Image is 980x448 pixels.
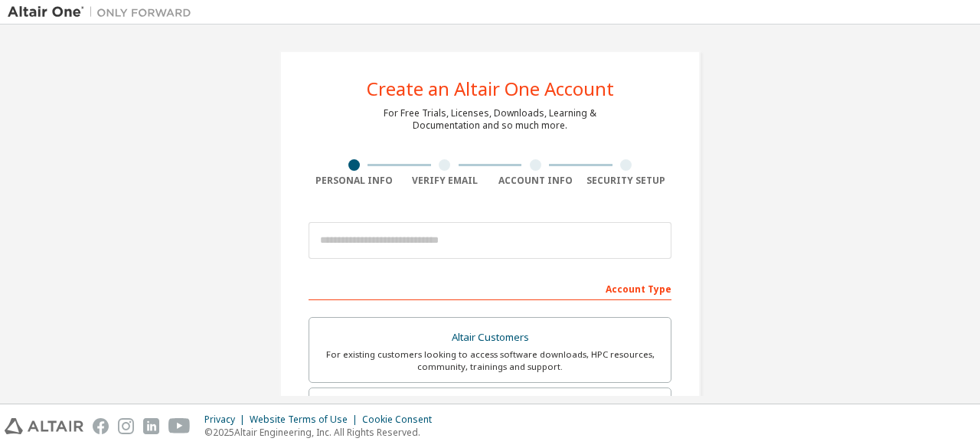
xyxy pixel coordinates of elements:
div: Account Info [490,175,581,187]
div: Altair Customers [318,327,661,348]
img: instagram.svg [118,418,134,434]
div: For Free Trials, Licenses, Downloads, Learning & Documentation and so much more. [384,107,596,132]
div: For existing customers looking to access software downloads, HPC resources, community, trainings ... [318,348,661,373]
div: Cookie Consent [362,414,441,426]
img: Altair One [8,5,199,20]
div: Security Setup [581,175,672,187]
img: altair_logo.svg [5,418,83,434]
img: facebook.svg [93,418,109,434]
div: Privacy [204,414,250,426]
div: Create an Altair One Account [367,80,614,98]
div: Personal Info [309,175,400,187]
img: linkedin.svg [143,418,159,434]
img: youtube.svg [168,418,191,434]
div: Website Terms of Use [250,414,362,426]
p: © 2025 Altair Engineering, Inc. All Rights Reserved. [204,426,441,439]
div: Account Type [309,276,671,300]
div: Verify Email [400,175,491,187]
